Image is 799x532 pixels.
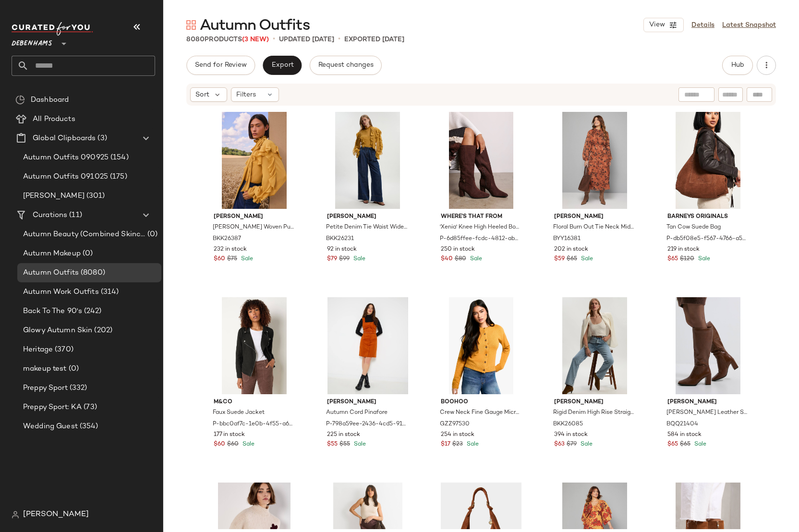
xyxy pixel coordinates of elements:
[15,95,25,105] img: svg%3e
[440,409,521,417] span: Crew Neck Fine Gauge Micro Cardigan
[441,398,522,407] span: boohoo
[667,255,678,264] span: $65
[567,440,577,449] span: $79
[78,421,98,432] span: (354)
[666,409,748,417] span: [PERSON_NAME] Leather Square Toe High Heel Knee Boots
[554,398,635,407] span: [PERSON_NAME]
[441,245,475,254] span: 250 in stock
[666,420,698,429] span: BQQ21404
[81,248,93,259] span: (0)
[554,440,565,449] span: $63
[23,191,85,202] span: [PERSON_NAME]
[667,213,749,221] span: Barneys Originals
[23,248,81,259] span: Autumn Makeup
[441,255,453,264] span: $40
[214,440,225,449] span: $60
[214,245,247,254] span: 232 in stock
[31,95,69,106] span: Dashboard
[12,22,93,36] img: cfy_white_logo.C9jOOHJF.svg
[213,235,241,243] span: BKK26387
[33,210,67,221] span: Curations
[319,297,416,394] img: m5059953335276_orange_xl
[440,223,521,232] span: 'Xenia' Knee High Heeled Boots With Side Zip
[206,112,303,209] img: bkk26387_ochre_xl
[68,383,87,394] span: (332)
[680,440,690,449] span: $65
[327,398,408,407] span: [PERSON_NAME]
[23,267,79,278] span: Autumn Outfits
[579,441,593,447] span: Sale
[339,440,350,449] span: $55
[186,20,196,30] img: svg%3e
[319,112,416,209] img: bkk26231_mid%20blue_xl
[441,213,522,221] span: Where's That From
[23,229,145,240] span: Autumn Beauty (Combined Skincare + Makeup)
[273,34,275,45] span: •
[554,255,565,264] span: $59
[23,402,82,413] span: Preppy Sport: KA
[33,114,75,125] span: All Products
[23,171,108,182] span: Autumn Outfits 091025
[352,441,366,447] span: Sale
[667,245,700,254] span: 219 in stock
[145,229,157,240] span: (0)
[96,133,107,144] span: (3)
[23,421,78,432] span: Wedding Guest
[271,61,293,69] span: Export
[195,90,209,100] span: Sort
[186,56,255,75] button: Send for Review
[680,255,694,264] span: $120
[214,255,225,264] span: $60
[553,420,583,429] span: BKK26085
[67,210,82,221] span: (11)
[53,344,73,355] span: (370)
[344,35,404,45] p: Exported [DATE]
[553,235,581,243] span: BYY16381
[554,213,635,221] span: [PERSON_NAME]
[666,223,721,232] span: Tan Cow Suede Bag
[696,256,710,262] span: Sale
[455,255,466,264] span: $80
[23,509,89,520] span: [PERSON_NAME]
[553,409,634,417] span: Rigid Denim High Rise Straight Leg [PERSON_NAME]
[279,35,334,45] p: updated [DATE]
[441,431,474,439] span: 254 in stock
[109,152,129,163] span: (154)
[666,235,748,243] span: P-db5f08e5-f567-4766-a57a-7dcbe3316261
[99,287,119,298] span: (314)
[667,398,749,407] span: [PERSON_NAME]
[23,287,99,298] span: Autumn Work Outfits
[327,431,360,439] span: 225 in stock
[441,440,450,449] span: $17
[263,56,302,75] button: Export
[213,420,294,429] span: P-bbc0af7c-1e0b-4f55-a62e-2722f2ccbf92
[242,36,269,43] span: (3 New)
[440,235,521,243] span: P-6d85ffee-fcdc-4812-abab-517522b22222
[351,256,365,262] span: Sale
[239,256,253,262] span: Sale
[214,398,295,407] span: M&Co
[554,245,588,254] span: 202 in stock
[649,21,665,29] span: View
[339,255,350,264] span: $99
[326,235,354,243] span: BKK26231
[227,440,239,449] span: $60
[667,431,702,439] span: 584 in stock
[692,441,706,447] span: Sale
[567,255,577,264] span: $65
[213,223,294,232] span: [PERSON_NAME] Woven Pussy Bow Blouse
[452,440,463,449] span: $23
[326,420,407,429] span: P-798a59ee-2436-4cd5-9145-ae85f5576cda
[23,306,82,317] span: Back To The 90's
[691,20,714,30] a: Details
[12,511,19,519] img: svg%3e
[12,33,52,50] span: Debenhams
[23,325,92,336] span: Glowy Autumn Skin
[194,61,247,69] span: Send for Review
[227,255,237,264] span: $75
[200,16,310,36] span: Autumn Outfits
[108,171,127,182] span: (175)
[546,112,643,209] img: byy16381_burnt%20orange_xl
[236,90,256,100] span: Filters
[440,420,470,429] span: GZZ97530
